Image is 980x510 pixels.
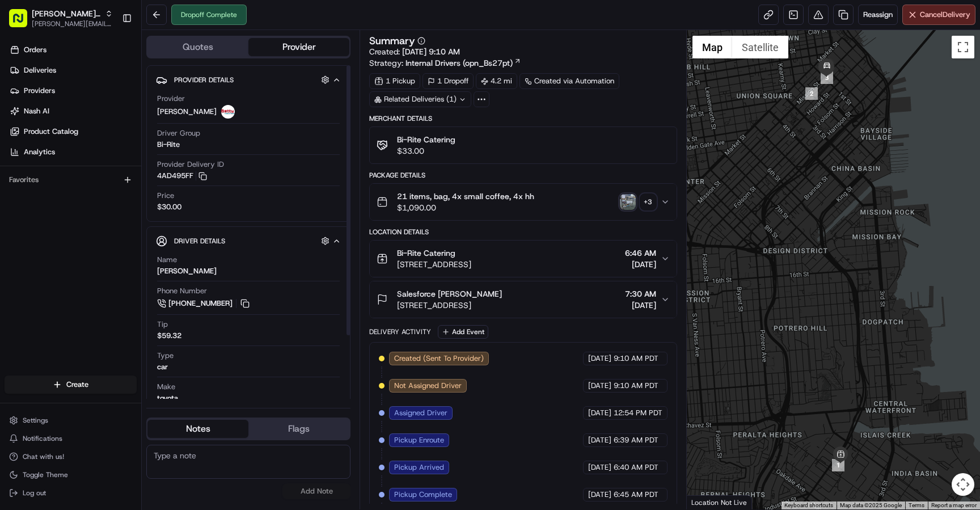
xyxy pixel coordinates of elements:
div: 4.2 mi [476,73,517,89]
img: photo_proof_of_pickup image [620,194,636,210]
div: [PERSON_NAME] [157,266,217,276]
span: [DATE] [588,435,611,445]
img: betty.jpg [221,105,235,119]
span: [DATE] [588,462,611,473]
div: 3 [821,71,833,84]
button: [PERSON_NAME] Transportation [32,8,100,19]
a: Open this area in Google Maps (opens a new window) [690,495,727,509]
span: [DATE] [588,408,611,418]
span: Tip [157,319,168,330]
span: Nash AI [24,106,49,116]
button: Keyboard shortcuts [784,501,833,509]
a: Nash AI [5,102,141,120]
span: [PHONE_NUMBER] [168,298,233,309]
button: Add Event [438,325,488,339]
span: Name [157,255,177,265]
span: 6:39 AM PDT [614,435,658,445]
span: Pylon [113,192,137,201]
button: Toggle Theme [5,467,137,483]
input: Clear [29,73,187,85]
p: Welcome 👋 [11,45,206,64]
button: Provider [248,38,349,56]
span: 7:30 AM [625,288,656,300]
a: Orders [5,41,141,59]
button: Quotes [147,38,248,56]
span: Created (Sent To Provider) [394,353,484,364]
h3: Summary [369,36,415,46]
a: Created via Automation [519,73,619,89]
div: Location Not Live [687,495,752,509]
a: 📗Knowledge Base [7,160,91,180]
span: Reassign [863,10,893,20]
div: Delivery Activity [369,327,431,336]
div: $59.32 [157,331,181,341]
a: Terms (opens in new tab) [909,502,924,508]
span: 12:54 PM PDT [614,408,662,418]
span: $1,090.00 [397,202,534,213]
span: [PERSON_NAME] [157,107,217,117]
span: Toggle Theme [23,470,68,479]
a: Report a map error [931,502,977,508]
span: API Documentation [107,165,182,176]
span: 9:10 AM PDT [614,353,658,364]
span: Knowledge Base [23,165,87,176]
div: 1 Pickup [369,73,420,89]
div: Start new chat [39,108,186,120]
span: [DATE] [625,259,656,270]
button: Chat with us! [5,449,137,465]
span: Created: [369,46,460,57]
span: Deliveries [24,65,56,75]
span: [STREET_ADDRESS] [397,300,502,311]
button: photo_proof_of_pickup image+3 [620,194,656,210]
span: Bi-Rite Catering [397,247,455,259]
span: Settings [23,416,48,425]
div: 📗 [11,166,20,175]
span: [DATE] [588,381,611,391]
button: Reassign [858,5,898,25]
span: Product Catalog [24,127,78,137]
div: Location Details [369,227,677,237]
div: Merchant Details [369,114,677,123]
span: Bi-Rite Catering [397,134,455,145]
button: Flags [248,420,349,438]
button: Settings [5,412,137,428]
button: 21 items, bag, 4x small coffee, 4x hh$1,090.00photo_proof_of_pickup image+3 [370,184,676,220]
div: Related Deliveries (1) [369,91,471,107]
span: Phone Number [157,286,207,296]
button: Bi-Rite Catering[STREET_ADDRESS]6:46 AM[DATE] [370,241,676,277]
span: Map data ©2025 Google [840,502,902,508]
div: toyota [157,393,178,403]
span: Notifications [23,434,62,443]
span: 6:46 AM [625,247,656,259]
span: Pickup Arrived [394,462,444,473]
span: 6:40 AM PDT [614,462,658,473]
button: Show satellite imagery [732,36,788,58]
span: Driver Group [157,128,200,138]
button: [PERSON_NAME] Transportation[PERSON_NAME][EMAIL_ADDRESS][DOMAIN_NAME] [5,5,117,32]
span: Analytics [24,147,55,157]
a: 💻API Documentation [91,160,187,180]
button: Log out [5,485,137,501]
a: [PHONE_NUMBER] [157,297,251,310]
div: Strategy: [369,57,521,69]
button: Salesforce [PERSON_NAME][STREET_ADDRESS]7:30 AM[DATE] [370,281,676,318]
span: $33.00 [397,145,455,157]
button: [PERSON_NAME][EMAIL_ADDRESS][DOMAIN_NAME] [32,19,113,28]
span: Type [157,351,174,361]
a: Providers [5,82,141,100]
div: car [157,362,168,372]
div: We're available if you need us! [39,120,143,129]
button: Toggle fullscreen view [952,36,974,58]
div: 1 Dropoff [423,73,474,89]
div: 💻 [96,166,105,175]
span: Providers [24,86,55,96]
span: 9:10 AM PDT [614,381,658,391]
span: Provider Details [174,75,234,85]
span: Provider Delivery ID [157,159,224,170]
span: Provider [157,94,185,104]
button: CancelDelivery [902,5,975,25]
span: 6:45 AM PDT [614,490,658,500]
span: 21 items, bag, 4x small coffee, 4x hh [397,191,534,202]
